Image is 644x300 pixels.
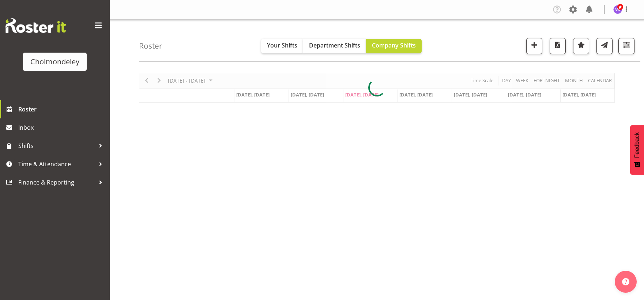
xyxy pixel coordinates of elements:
button: Filter Shifts [618,38,634,54]
span: Shifts [18,140,95,151]
button: Send a list of all shifts for the selected filtered period to all rostered employees. [596,38,613,54]
button: Add a new shift [526,38,542,54]
button: Feedback - Show survey [630,125,644,175]
button: Department Shifts [303,39,366,53]
span: Roster [18,104,106,115]
img: victoria-spackman5507.jpg [613,5,622,14]
button: Company Shifts [366,39,422,53]
span: Company Shifts [372,41,416,49]
span: Your Shifts [267,41,297,49]
img: Rosterit website logo [5,18,66,33]
img: help-xxl-2.png [622,278,629,285]
span: Feedback [634,132,640,158]
span: Inbox [18,122,106,133]
button: Your Shifts [261,39,303,53]
div: Cholmondeley [30,56,79,67]
button: Highlight an important date within the roster. [573,38,589,54]
span: Department Shifts [309,41,360,49]
span: Time & Attendance [18,159,95,170]
h4: Roster [139,42,162,50]
button: Download a PDF of the roster according to the set date range. [550,38,566,54]
span: Finance & Reporting [18,177,95,188]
